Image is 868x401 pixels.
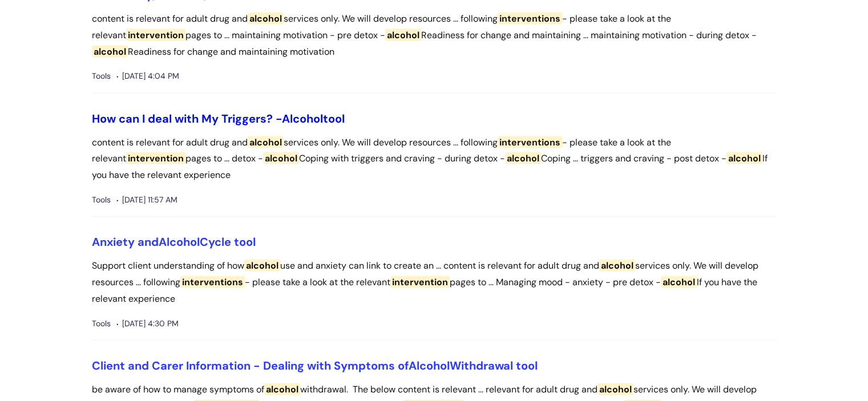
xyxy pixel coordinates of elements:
span: intervention [390,276,450,288]
p: content is relevant for adult drug and services only. We will develop resources ... following - p... [92,135,777,184]
span: Tools [92,193,111,207]
span: alcohol [597,383,633,395]
p: content is relevant for adult drug and services only. We will develop resources ... following - p... [92,11,777,60]
span: Tools [92,317,111,331]
a: Anxiety andAlcoholCycle tool [92,234,256,249]
span: alcohol [661,276,697,288]
span: Alcohol [159,234,200,249]
p: Support client understanding of how use and anxiety can link to create an ... content is relevant... [92,258,777,307]
span: interventions [498,13,562,25]
span: intervention [126,152,185,164]
a: Client and Carer Information - Dealing with Symptoms ofAlcoholWithdrawal tool [92,358,538,373]
span: alcohol [92,46,128,58]
span: alcohol [248,136,284,148]
span: interventions [180,276,245,288]
span: [DATE] 11:57 AM [116,193,177,207]
span: Alcohol [409,358,450,373]
span: alcohol [244,260,280,272]
span: alcohol [264,383,300,395]
span: alcohol [505,152,541,164]
span: alcohol [263,152,299,164]
span: [DATE] 4:30 PM [116,317,179,331]
span: Tools [92,69,111,83]
span: alcohol [248,13,284,25]
span: intervention [126,29,185,41]
span: alcohol [385,29,421,41]
span: Alcohol [282,111,323,126]
span: alcohol [599,260,635,272]
span: interventions [498,136,562,148]
span: [DATE] 4:04 PM [116,69,179,83]
a: How can I deal with My Triggers? -Alcoholtool [92,111,345,126]
span: alcohol [726,152,762,164]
